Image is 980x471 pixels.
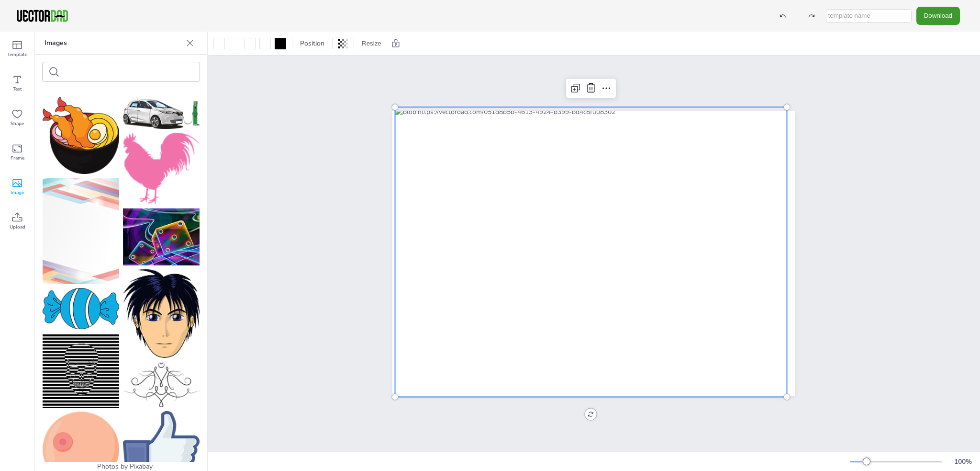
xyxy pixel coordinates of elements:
[123,208,200,265] img: given-67935_150.jpg
[15,9,69,23] img: VectorDad-1.png
[826,9,912,23] input: template name
[123,97,200,129] img: car-3321668_150.png
[130,462,153,471] a: Pixabay
[10,223,25,231] span: Upload
[11,154,24,162] span: Frame
[45,32,182,55] p: Images
[916,7,960,24] button: Download
[43,333,119,408] img: skull-2759911_150.png
[123,362,200,407] img: arabesque-2031419_150.png
[43,97,119,174] img: noodle-3899206_150.png
[11,189,24,196] span: Image
[35,462,207,471] div: Photos by
[43,178,119,284] img: background-1829559_150.png
[358,36,385,51] button: Resize
[7,51,27,58] span: Template
[123,269,200,358] img: boy-38262_150.png
[11,120,24,127] span: Shape
[13,85,22,93] span: Text
[298,39,326,48] span: Position
[951,457,974,466] div: 100 %
[43,288,119,329] img: candy-6887678_150.png
[123,133,200,204] img: cock-1893885_150.png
